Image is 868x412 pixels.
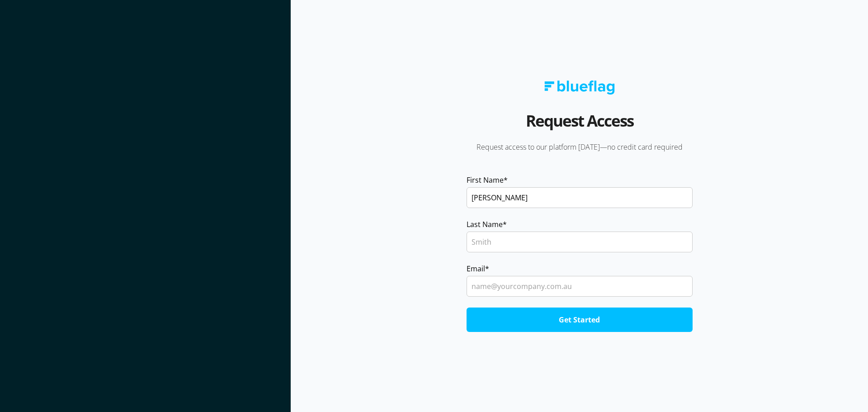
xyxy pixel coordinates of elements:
[467,263,485,274] span: Email
[467,232,693,252] input: Smith
[544,81,615,95] img: Blue Flag logo
[467,308,693,332] input: Get Started
[526,108,633,142] h2: Request Access
[454,142,705,152] p: Request access to our platform [DATE]—no credit card required
[467,175,504,185] span: First Name
[467,276,693,297] input: name@yourcompany.com.au
[467,187,693,208] input: John
[467,219,503,230] span: Last Name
